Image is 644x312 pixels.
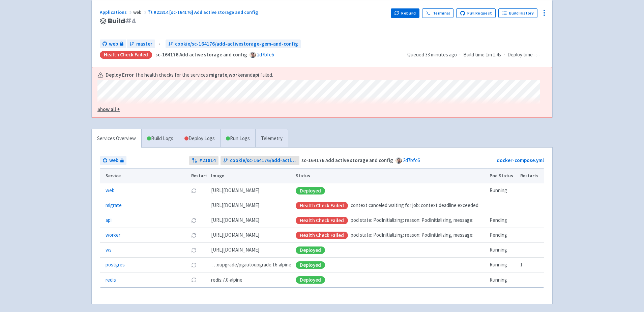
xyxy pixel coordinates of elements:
div: context canceled waiting for job: context deadline exceeded [296,202,485,209]
div: pod state: PodInitializing: reason: PodInitializing, message: [296,231,485,239]
td: 1 [518,258,544,272]
div: Health check failed [100,51,152,59]
span: web [109,40,118,48]
b: Deploy Error [106,71,134,79]
a: Build Logs [142,129,179,148]
a: redis [106,276,116,284]
a: api [253,72,259,78]
span: pgautoupgrade/pgautoupgrade:16-alpine [211,261,291,269]
span: master [136,40,152,48]
span: web [109,157,118,164]
a: migrate [209,72,227,78]
a: Terminal [422,8,453,18]
a: Pull Request [456,8,496,18]
strong: # 21814 [199,157,216,164]
a: Deploy Logs [179,129,220,148]
button: Restart pod [191,233,197,238]
a: cookie/sc-164176/add-activestorage-gem-and-config [166,40,301,49]
a: migrate [106,202,122,209]
th: Pod Status [488,168,518,183]
td: Pending [488,213,518,228]
span: [DOMAIN_NAME][URL] [211,187,259,194]
a: Build History [498,8,537,18]
div: Health check failed [296,217,348,224]
a: master [127,40,155,49]
td: Pending [488,228,518,243]
td: Running [488,272,518,287]
div: Deployed [296,276,325,284]
td: Running [488,183,518,198]
a: docker-compose.yml [497,157,544,163]
th: Restart [189,168,209,183]
span: [DOMAIN_NAME][URL] [211,246,259,254]
button: Restart pod [191,188,197,193]
a: Telemetry [255,129,288,148]
div: Deployed [296,246,325,254]
a: cookie/sc-164176/add-activestorage-gem-and-config [221,156,300,165]
a: 2d7bfc6 [403,157,420,163]
div: Health check failed [296,232,348,239]
a: worker [106,231,120,239]
button: Restart pod [191,262,197,268]
td: Running [488,243,518,258]
span: cookie/sc-164176/add-activestorage-gem-and-config [230,157,297,164]
div: Deployed [296,261,325,269]
a: Applications [100,9,133,15]
a: api [106,216,112,224]
a: Services Overview [92,129,141,148]
button: Restart pod [191,218,197,223]
a: #21814 [189,156,218,165]
span: Build [108,17,136,25]
strong: sc-164176 Add active storage and config [301,157,393,163]
time: 33 minutes ago [425,51,457,58]
a: web [106,187,115,194]
span: 1m 1.4s [486,51,501,59]
button: Rebuild [391,8,420,18]
a: 2d7bfc6 [257,51,274,58]
span: Build time [463,51,485,59]
a: Run Logs [220,129,255,148]
div: Deployed [296,187,325,194]
span: The health checks for the services , and failed. [135,71,274,79]
span: Queued [407,51,457,58]
button: Show all + [97,106,540,113]
a: #21814 [sc-164176] Add active storage and config [148,9,259,15]
a: postgres [106,261,125,269]
a: web [100,156,126,165]
span: redis:7.0-alpine [211,276,242,284]
div: · · [407,51,544,59]
span: [DOMAIN_NAME][URL] [211,231,259,239]
th: Restarts [518,168,544,183]
span: -:-- [534,51,540,59]
button: Restart pod [191,248,197,253]
a: worker [229,72,245,78]
span: web [133,9,148,15]
a: ws [106,246,112,254]
span: [DOMAIN_NAME][URL] [211,202,259,209]
a: web [100,40,126,49]
td: Running [488,258,518,272]
button: Restart pod [191,277,197,283]
span: Deploy time [507,51,533,59]
span: [DOMAIN_NAME][URL] [211,216,259,224]
strong: sc-164176 Add active storage and config [155,51,247,58]
u: Show all + [97,106,120,112]
div: pod state: PodInitializing: reason: PodInitializing, message: [296,216,485,224]
th: Service [100,168,189,183]
th: Status [294,168,488,183]
span: # 4 [125,16,136,26]
span: ← [158,40,163,48]
th: Image [209,168,294,183]
span: cookie/sc-164176/add-activestorage-gem-and-config [175,40,298,48]
div: Health check failed [296,202,348,209]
